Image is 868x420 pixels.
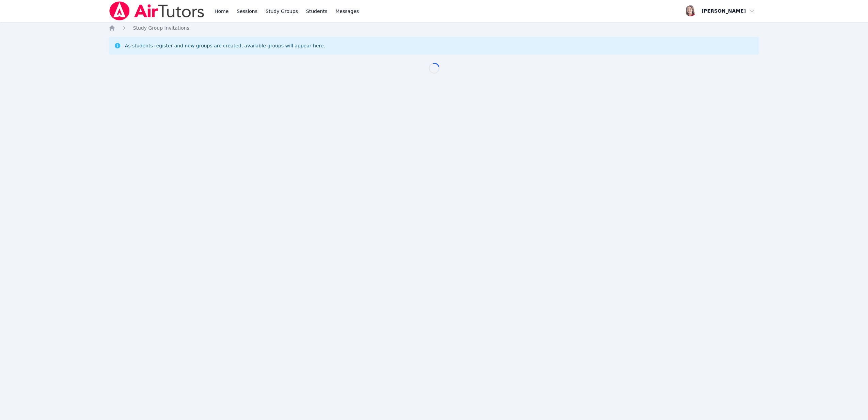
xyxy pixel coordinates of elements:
[133,25,189,31] span: Study Group Invitations
[109,1,205,20] img: Air Tutors
[335,8,359,15] span: Messages
[133,25,189,31] a: Study Group Invitations
[125,42,325,49] div: As students register and new groups are created, available groups will appear here.
[109,25,760,31] nav: Breadcrumb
